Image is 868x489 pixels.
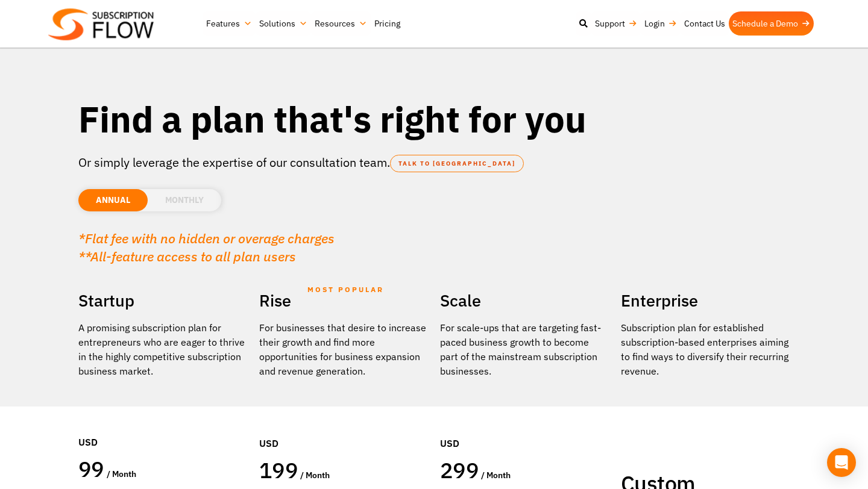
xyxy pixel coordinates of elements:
a: TALK TO [GEOGRAPHIC_DATA] [390,155,524,172]
span: 199 [259,456,298,484]
div: USD [440,400,609,456]
em: *Flat fee with no hidden or overage charges [78,229,335,247]
a: Support [591,11,641,36]
span: 299 [440,456,479,484]
a: Features [203,11,256,36]
a: Contact Us [681,11,729,36]
a: Resources [311,11,371,36]
p: Subscription plan for established subscription-based enterprises aiming to find ways to diversify... [621,320,790,378]
img: Subscriptionflow [48,8,154,40]
span: / month [481,470,511,481]
li: MONTHLY [148,189,221,211]
div: USD [259,400,428,456]
h1: Find a plan that's right for you [78,96,790,142]
span: / month [300,470,330,481]
h2: Rise [259,287,428,314]
a: Login [641,11,681,36]
a: Solutions [256,11,311,36]
div: For businesses that desire to increase their growth and find more opportunities for business expa... [259,320,428,378]
p: A promising subscription plan for entrepreneurs who are eager to thrive in the highly competitive... [78,320,247,378]
div: Open Intercom Messenger [827,448,856,477]
span: 99 [78,455,104,483]
h2: Startup [78,287,247,314]
div: For scale-ups that are targeting fast-paced business growth to become part of the mainstream subs... [440,320,609,378]
h2: Scale [440,287,609,314]
span: MOST POPULAR [307,276,384,304]
div: USD [78,399,247,455]
h2: Enterprise [621,287,790,314]
em: **All-feature access to all plan users [78,248,296,265]
a: Schedule a Demo [729,11,814,36]
span: / month [107,469,136,479]
p: Or simply leverage the expertise of our consultation team. [78,154,790,172]
li: ANNUAL [78,189,148,211]
a: Pricing [371,11,404,36]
